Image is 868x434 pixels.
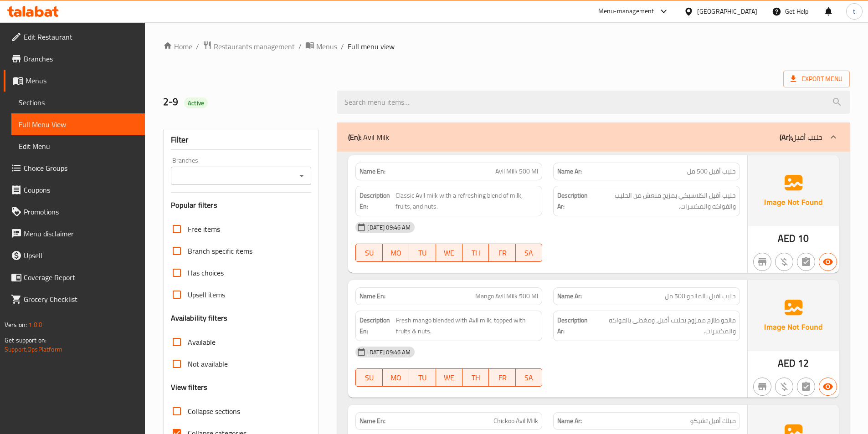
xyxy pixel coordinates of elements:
[19,141,138,152] span: Edit Menu
[409,244,436,262] button: TU
[557,190,589,212] strong: Description Ar:
[516,368,542,387] button: SA
[364,223,414,232] span: [DATE] 09:46 AM
[24,206,138,217] span: Promotions
[5,334,46,346] span: Get support on:
[355,368,382,387] button: SU
[697,6,757,16] div: [GEOGRAPHIC_DATA]
[797,378,815,396] button: Not has choices
[337,91,850,114] input: search
[24,163,138,174] span: Choice Groups
[791,73,842,85] span: Export Menu
[184,99,208,107] span: Active
[19,97,138,108] span: Sections
[409,368,436,387] button: TU
[24,31,138,42] span: Edit Restaurant
[11,92,145,113] a: Sections
[386,246,406,260] span: MO
[780,130,792,144] b: (Ar):
[557,167,582,176] strong: Name Ar:
[360,371,379,384] span: SU
[26,75,138,86] span: Menus
[11,113,145,135] a: Full Menu View
[24,228,138,239] span: Menu disclaimer
[5,343,62,355] a: Support.OpsPlatform
[188,245,252,256] span: Branch specific items
[355,244,382,262] button: SU
[489,244,515,262] button: FR
[748,155,839,226] img: Ae5nvW7+0k+MAAAAAElFTkSuQmCC
[188,224,220,235] span: Free items
[188,267,224,278] span: Has choices
[519,371,539,384] span: SA
[316,41,337,52] span: Menus
[783,71,850,87] span: Export Menu
[11,135,145,157] a: Edit Menu
[19,119,138,130] span: Full Menu View
[4,245,145,266] a: Upsell
[295,169,308,182] button: Open
[594,315,736,337] span: مانجو طازج ممزوج بحليب أفيل، ومغطى بالفواكه والمكسرات.
[163,95,327,109] h2: 2-9
[4,48,145,70] a: Branches
[163,41,192,52] a: Home
[383,244,409,262] button: MO
[4,179,145,201] a: Coupons
[466,371,485,384] span: TH
[348,41,395,52] span: Full menu view
[4,288,145,310] a: Grocery Checklist
[305,41,337,52] a: Menus
[24,184,138,195] span: Coupons
[171,313,228,323] h3: Availability filters
[24,53,138,64] span: Branches
[364,348,414,357] span: [DATE] 09:46 AM
[395,190,538,212] span: Classic Avil milk with a refreshing blend of milk, fruits, and nuts.
[348,130,361,144] b: (En):
[188,406,240,417] span: Collapse sections
[4,223,145,245] a: Menu disclaimer
[775,253,793,271] button: Purchased item
[466,246,485,260] span: TH
[298,41,302,52] li: /
[462,368,489,387] button: TH
[396,315,538,337] span: Fresh mango blended with Avil milk, topped with fruits & nuts.
[413,246,432,260] span: TU
[489,368,515,387] button: FR
[665,291,736,301] span: حليب افيل بالمانجو 500 مل
[753,253,771,271] button: Not branch specific item
[24,272,138,283] span: Coverage Report
[360,315,394,337] strong: Description En:
[188,289,225,300] span: Upsell items
[188,358,228,369] span: Not available
[753,378,771,396] button: Not branch specific item
[493,246,512,260] span: FR
[360,291,385,301] strong: Name En:
[214,41,295,52] span: Restaurants management
[171,382,208,393] h3: View filters
[493,371,512,384] span: FR
[413,371,432,384] span: TU
[163,41,850,52] nav: breadcrumb
[462,244,489,262] button: TH
[171,200,312,210] h3: Popular filters
[819,253,837,271] button: Available
[5,319,27,331] span: Version:
[360,190,393,212] strong: Description En:
[557,291,582,301] strong: Name Ar:
[4,266,145,288] a: Coverage Report
[495,167,538,176] span: Avil Milk 500 Ml
[383,368,409,387] button: MO
[780,132,822,143] p: حليب أفيل
[360,167,385,176] strong: Name En:
[4,201,145,223] a: Promotions
[557,315,592,337] strong: Description Ar:
[337,123,850,152] div: (En): Avil Milk(Ar):حليب أفيل
[184,97,208,108] div: Active
[171,130,312,150] div: Filter
[797,253,815,271] button: Not has choices
[4,26,145,48] a: Edit Restaurant
[341,41,344,52] li: /
[196,41,199,52] li: /
[778,354,796,372] span: AED
[360,416,385,426] strong: Name En:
